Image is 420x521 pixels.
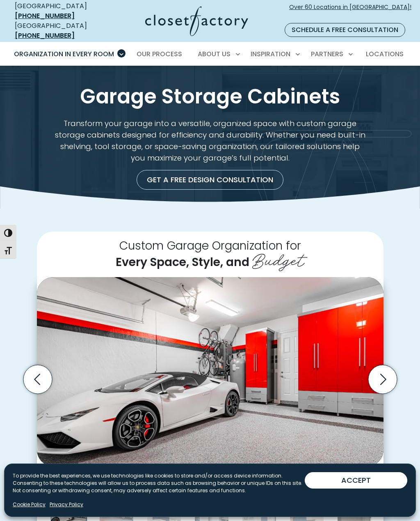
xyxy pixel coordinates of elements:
[50,501,83,508] a: Privacy Policy
[21,85,399,108] h1: Garage Storage Cabinets
[13,501,46,508] a: Cookie Policy
[8,43,412,66] nav: Primary Menu
[37,277,383,466] img: Luxury sports garage with high-gloss red cabinetry, gray base drawers, and vertical bike racks
[15,11,75,21] a: [PHONE_NUMBER]
[305,472,407,489] button: ACCEPT
[13,472,305,494] p: To provide the best experiences, we use technologies like cookies to store and/or access device i...
[251,49,290,59] span: Inspiration
[53,118,367,163] p: Transform your garage into a versatile, organized space with custom garage storage cabinets desig...
[137,170,283,190] a: Get a Free Design Consultation
[137,49,182,59] span: Our Process
[15,31,75,40] a: [PHONE_NUMBER]
[198,49,231,59] span: About Us
[116,254,249,270] span: Every Space, Style, and
[15,21,104,41] div: [GEOGRAPHIC_DATA]
[365,362,400,397] button: Next slide
[285,23,405,37] a: Schedule a Free Consultation
[289,3,411,20] span: Over 60 Locations in [GEOGRAPHIC_DATA]!
[15,1,104,21] div: [GEOGRAPHIC_DATA]
[366,49,404,59] span: Locations
[145,6,248,36] img: Closet Factory Logo
[252,246,304,272] span: Budget
[14,49,114,59] span: Organization in Every Room
[20,362,55,397] button: Previous slide
[311,49,343,59] span: Partners
[119,237,301,253] span: Custom Garage Organization for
